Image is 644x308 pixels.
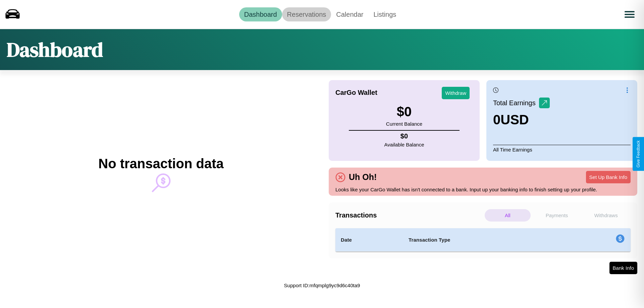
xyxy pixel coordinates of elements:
a: Listings [368,7,401,21]
p: All [485,209,531,222]
h3: 0 USD [493,112,550,127]
a: Calendar [331,7,368,21]
h4: $ 0 [384,132,424,140]
p: Withdraws [583,209,629,222]
h2: No transaction data [98,156,223,171]
h1: Dashboard [7,36,103,63]
div: Give Feedback [636,140,641,168]
button: Withdraw [442,87,470,99]
p: Looks like your CarGo Wallet has isn't connected to a bank. Input up your banking info to finish ... [335,185,631,194]
h4: CarGo Wallet [335,89,377,97]
button: Set Up Bank Info [586,171,631,183]
h4: Uh Oh! [345,172,380,182]
h3: $ 0 [386,104,422,119]
p: Support ID: mfqmplg9yc9d6c40ta9 [284,281,360,290]
p: All Time Earnings [493,145,631,154]
p: Available Balance [384,140,424,149]
h4: Transaction Type [409,236,561,244]
button: Open menu [620,5,639,24]
p: Payments [534,209,580,222]
a: Reservations [282,7,331,21]
h4: Date [341,236,398,244]
a: Dashboard [239,7,282,21]
table: simple table [335,228,631,252]
button: Bank Info [609,262,637,274]
h4: Transactions [335,211,483,219]
p: Current Balance [386,119,422,128]
p: Total Earnings [493,97,539,109]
